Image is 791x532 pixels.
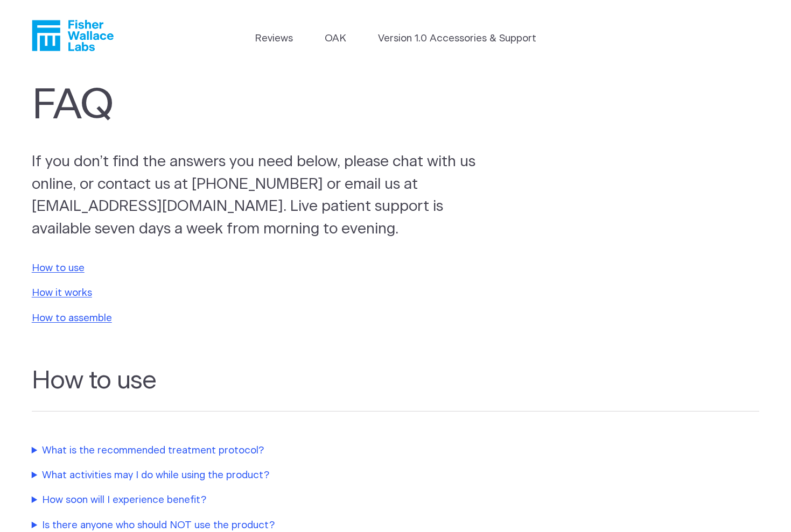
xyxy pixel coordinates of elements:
[378,31,536,46] a: Version 1.0 Accessories & Support
[32,493,484,508] summary: How soon will I experience benefit?
[255,31,293,46] a: Reviews
[325,31,346,46] a: OAK
[32,366,760,412] h2: How to use
[32,20,114,51] a: Fisher Wallace
[32,468,484,483] summary: What activities may I do while using the product?
[32,81,480,131] h1: FAQ
[32,288,92,298] a: How it works
[32,313,112,323] a: How to assemble
[32,263,85,273] a: How to use
[32,151,502,241] p: If you don’t find the answers you need below, please chat with us online, or contact us at [PHONE...
[32,443,484,458] summary: What is the recommended treatment protocol?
